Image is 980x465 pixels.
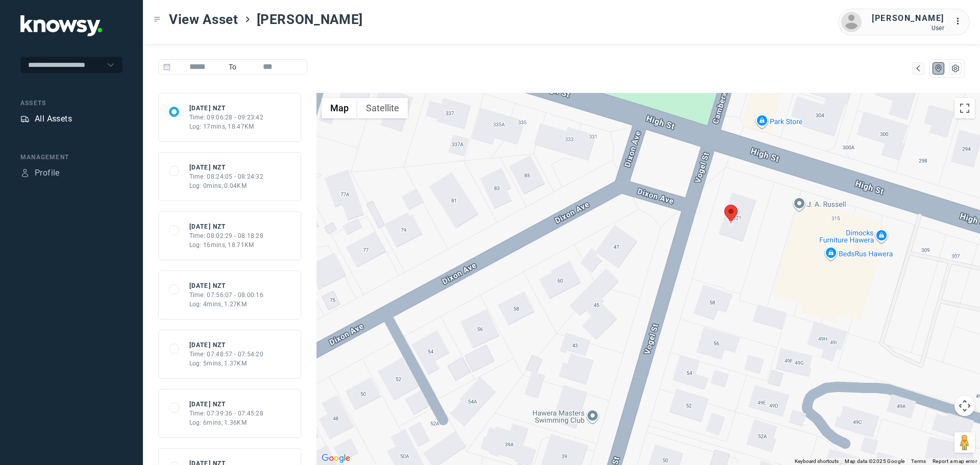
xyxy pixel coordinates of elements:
div: Map [934,64,943,73]
div: Time: 08:24:05 - 08:24:32 [189,172,264,181]
div: User [872,25,944,32]
div: Log: 5mins, 1.37KM [189,359,264,368]
button: Drag Pegman onto the map to open Street View [954,432,975,453]
div: [DATE] NZT [189,163,264,172]
div: Log: 0mins, 0.04KM [189,181,264,190]
div: Time: 07:48:57 - 07:54:20 [189,350,264,359]
span: View Asset [169,10,238,29]
a: AssetsAll Assets [20,113,72,125]
span: To [225,59,241,75]
div: > [243,15,252,23]
div: [DATE] NZT [189,281,264,290]
div: Map [914,64,923,73]
a: Report a map error [933,458,977,464]
div: [DATE] NZT [189,222,264,231]
div: : [954,15,967,29]
button: Map camera controls [954,396,975,416]
div: [DATE] NZT [189,104,264,113]
button: Show satellite imagery [357,98,408,118]
div: Toggle Menu [154,16,161,23]
div: Profile [20,168,30,178]
div: Profile [35,167,60,179]
a: ProfileProfile [20,167,60,179]
a: Open this area in Google Maps (opens a new window) [319,452,353,465]
div: : [954,15,967,28]
div: [DATE] NZT [189,400,264,409]
img: Google [319,452,353,465]
img: avatar.png [841,12,862,32]
button: Toggle fullscreen view [954,98,975,118]
span: Map data ©2025 Google [845,458,904,464]
div: Assets [20,99,122,108]
tspan: ... [955,17,965,25]
div: [DATE] NZT [189,340,264,350]
div: Log: 17mins, 18.47KM [189,122,264,131]
div: Time: 08:02:29 - 08:18:28 [189,231,264,240]
div: Time: 07:56:07 - 08:00:16 [189,290,264,300]
div: [PERSON_NAME] [872,12,944,25]
div: Assets [20,114,30,124]
button: Keyboard shortcuts [795,458,839,465]
div: Log: 4mins, 1.27KM [189,300,264,309]
div: Time: 09:06:28 - 09:23:42 [189,113,264,122]
div: Log: 6mins, 1.36KM [189,418,264,427]
span: [PERSON_NAME] [257,10,363,29]
div: Log: 16mins, 18.71KM [189,240,264,250]
a: Terms (opens in new tab) [911,458,926,464]
div: Time: 07:39:36 - 07:45:28 [189,409,264,418]
div: List [951,64,960,73]
div: Management [20,153,122,162]
button: Show street map [322,98,357,118]
img: Application Logo [20,15,102,36]
div: All Assets [35,113,72,125]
